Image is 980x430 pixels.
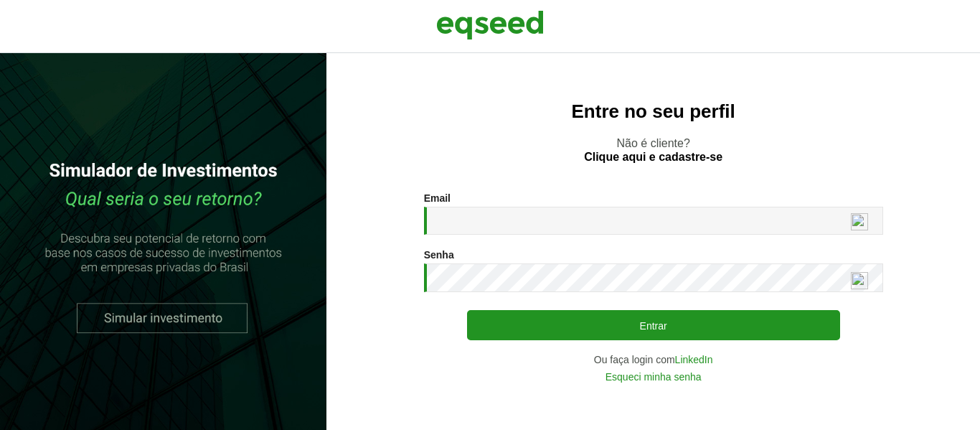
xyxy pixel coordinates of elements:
[467,310,840,340] button: Entrar
[355,101,951,122] h2: Entre no seu perfil
[436,7,544,43] img: EqSeed Logo
[851,213,868,230] img: npw-badge-icon-locked.svg
[584,151,722,163] a: Clique aqui e cadastre-se
[675,355,713,365] a: LinkedIn
[424,250,454,260] label: Senha
[424,355,883,365] div: Ou faça login com
[424,193,451,203] label: Email
[606,372,702,382] a: Esqueci minha senha
[355,136,951,164] p: Não é cliente?
[851,272,868,289] img: npw-badge-icon-locked.svg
